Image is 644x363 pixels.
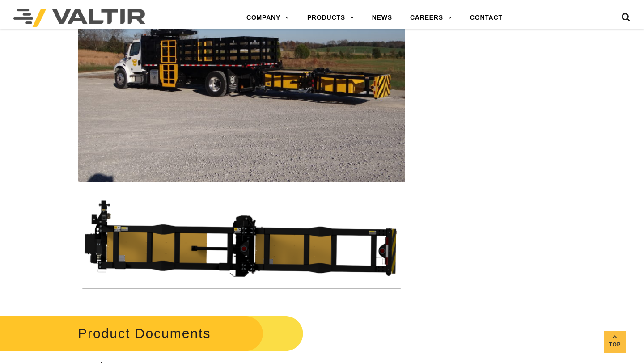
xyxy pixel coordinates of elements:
[13,9,145,27] img: Valtir
[604,331,626,353] a: Top
[237,9,298,27] a: COMPANY
[298,9,363,27] a: PRODUCTS
[604,340,626,350] span: Top
[401,9,461,27] a: CAREERS
[363,9,401,27] a: NEWS
[461,9,512,27] a: CONTACT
